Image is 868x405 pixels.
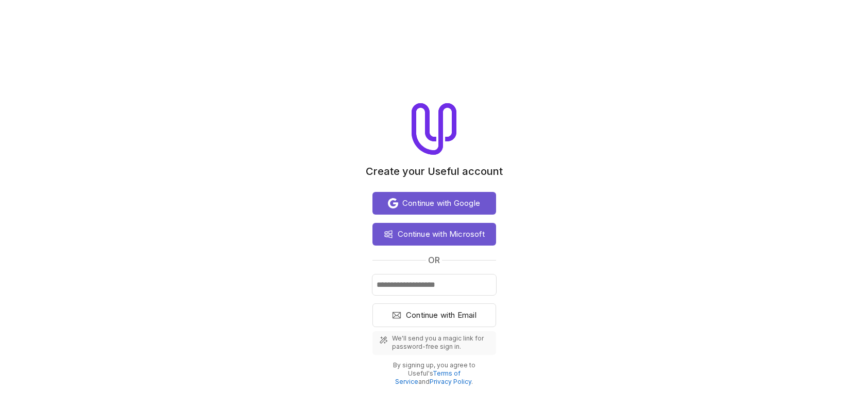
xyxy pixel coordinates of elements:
p: By signing up, you agree to Useful's and . [381,361,488,386]
button: Continue with Email [372,303,496,327]
h1: Create your Useful account [366,165,503,177]
button: Continue with Google [372,192,496,215]
input: Email [372,274,496,295]
a: Terms of Service [395,369,461,385]
span: or [428,254,440,266]
a: Privacy Policy [430,378,471,385]
button: Continue with Microsoft [372,223,496,246]
span: Continue with Microsoft [398,228,485,240]
span: We'll send you a magic link for password-free sign in. [392,334,490,351]
span: Continue with Email [406,309,476,321]
span: Continue with Google [402,197,480,209]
